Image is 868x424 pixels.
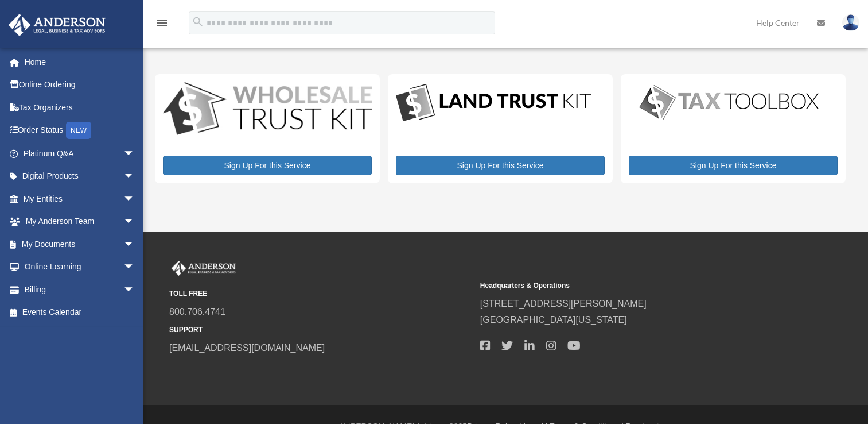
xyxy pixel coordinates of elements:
span: arrow_drop_down [123,278,146,302]
a: Sign Up For this Service [629,156,838,175]
a: Events Calendar [8,301,152,324]
a: Online Ordering [8,74,152,97]
span: arrow_drop_down [123,256,146,279]
a: [EMAIL_ADDRESS][DOMAIN_NAME] [169,343,325,353]
a: Order StatusNEW [8,119,152,142]
a: [GEOGRAPHIC_DATA][US_STATE] [480,315,627,325]
span: arrow_drop_down [123,165,146,188]
a: Tax Organizers [8,96,152,119]
a: My Documentsarrow_drop_down [8,233,152,256]
span: arrow_drop_down [123,142,146,165]
a: Sign Up For this Service [163,156,372,175]
i: search [192,16,204,28]
a: My Entitiesarrow_drop_down [8,187,152,210]
a: 800.706.4741 [169,307,225,317]
img: Anderson Advisors Platinum Portal [169,261,238,276]
i: menu [155,16,169,30]
span: arrow_drop_down [123,187,146,211]
img: LandTrust_lgo-1.jpg [396,82,591,124]
a: My Anderson Teamarrow_drop_down [8,210,152,233]
img: taxtoolbox_new-1.webp [629,82,830,122]
a: Platinum Q&Aarrow_drop_down [8,142,152,165]
small: SUPPORT [169,324,472,336]
a: Digital Productsarrow_drop_down [8,165,146,188]
a: Online Learningarrow_drop_down [8,256,152,279]
a: [STREET_ADDRESS][PERSON_NAME] [480,299,647,309]
small: Headquarters & Operations [480,280,783,292]
img: Anderson Advisors Platinum Portal [5,14,109,36]
span: arrow_drop_down [123,233,146,256]
img: User Pic [842,14,859,31]
a: Home [8,51,152,74]
div: NEW [66,122,91,139]
a: Billingarrow_drop_down [8,278,152,301]
img: WS-Trust-Kit-lgo-1.jpg [163,82,372,137]
a: Sign Up For this Service [396,156,605,175]
a: menu [155,20,169,30]
small: TOLL FREE [169,288,472,300]
span: arrow_drop_down [123,210,146,234]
